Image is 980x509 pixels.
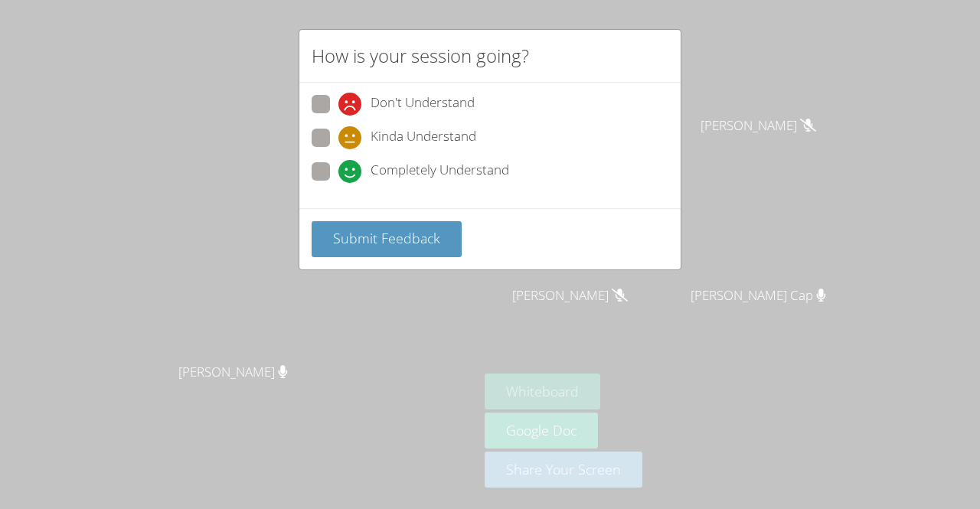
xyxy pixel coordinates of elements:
[371,93,475,116] span: Don't Understand
[312,221,462,257] button: Submit Feedback
[333,229,440,247] span: Submit Feedback
[371,160,509,183] span: Completely Understand
[312,42,529,70] h2: How is your session going?
[371,126,476,149] span: Kinda Understand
